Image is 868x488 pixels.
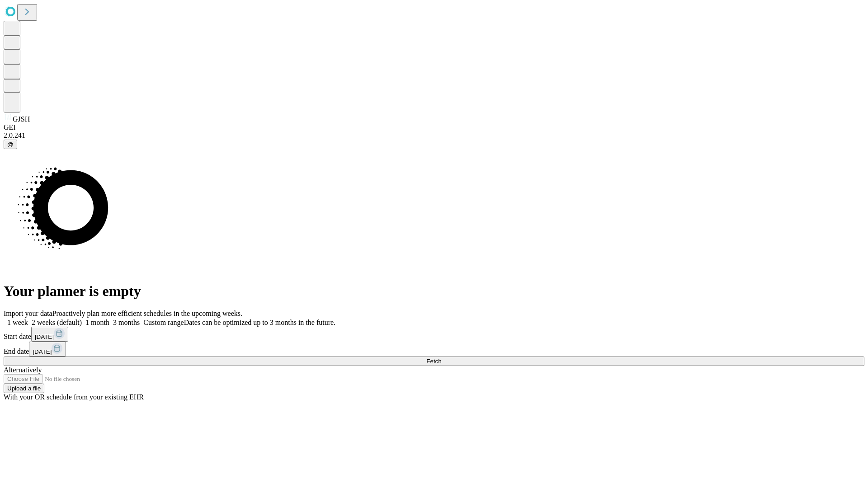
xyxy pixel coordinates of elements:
span: [DATE] [33,348,52,355]
span: Dates can be optimized up to 3 months in the future. [184,319,335,326]
span: With your OR schedule from your existing EHR [4,393,144,401]
div: Start date [4,327,864,342]
h1: Your planner is empty [4,283,864,300]
span: Fetch [426,358,441,365]
button: [DATE] [29,342,66,357]
span: 1 week [7,319,28,326]
div: End date [4,342,864,357]
button: Fetch [4,357,864,366]
span: GJSH [13,115,30,123]
button: Upload a file [4,384,44,393]
span: Proactively plan more efficient schedules in the upcoming weeks. [52,310,242,317]
div: 2.0.241 [4,131,864,140]
span: @ [7,141,14,148]
span: Import your data [4,310,52,317]
span: 3 months [113,319,140,326]
span: 1 month [85,319,109,326]
span: Custom range [143,319,184,326]
span: 2 weeks (default) [32,319,82,326]
button: @ [4,140,17,149]
span: [DATE] [35,333,54,340]
button: [DATE] [31,327,68,342]
div: GEI [4,123,864,131]
span: Alternatively [4,366,42,374]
